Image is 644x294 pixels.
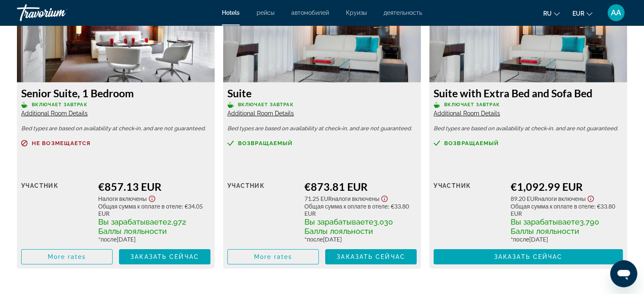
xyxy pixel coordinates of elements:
a: рейсы [257,9,274,16]
a: автомобилей [291,9,329,16]
button: Währung ändern [572,7,592,19]
p: Bed types are based on availability at check-in, and are not guaranteed. [227,126,417,132]
button: Заказать сейчас [119,249,210,264]
a: возвращаемый [227,140,417,146]
button: More rates [21,249,113,264]
div: * [DATE] [98,236,210,243]
button: More rates [227,249,319,264]
span: Additional Room Details [21,110,88,117]
h3: Suite with Extra Bed and Sofa Bed [434,87,623,99]
span: Вы зарабатываете [511,217,580,226]
span: Налоги включены [98,195,147,202]
span: возвращаемый [238,140,293,146]
span: Общая сумма к оплате в отеле [511,203,594,210]
span: More rates [48,253,86,260]
div: участник [434,180,504,243]
span: возвращаемый [444,140,499,146]
font: ru [543,10,552,17]
span: после [513,236,529,243]
iframe: Schaltfläche zum Öffnen des Messaging-Fensters [610,260,637,287]
div: : €33.80 EUR [304,203,417,217]
a: деятельность [384,9,422,16]
button: Show Taxes and Fees disclaimer [586,193,596,203]
a: Hotels [222,9,240,16]
a: Travorium [17,2,102,24]
button: Заказать сейчас [434,249,623,264]
span: Заказать сейчас [494,253,563,260]
h3: Suite [227,87,417,99]
span: More rates [254,253,293,260]
span: Общая сумма к оплате в отеле [98,203,182,210]
div: * [DATE] [304,236,417,243]
div: €857.13 EUR [98,180,210,193]
span: Additional Room Details [434,110,500,117]
div: €1,092.99 EUR [511,180,623,193]
span: Общая сумма к оплате в отеле [304,203,388,210]
span: Включает завтрак [32,102,88,107]
span: после [101,236,117,243]
div: участник [227,180,298,243]
span: Включает завтрак [238,102,294,107]
button: Заказать сейчас [325,249,417,264]
button: Show Taxes and Fees disclaimer [147,193,157,203]
font: EUR [572,10,584,17]
font: AA [611,8,621,17]
p: Bed types are based on availability at check-in, and are not guaranteed. [21,126,210,132]
button: Sprache ändern [543,7,560,19]
span: Заказать сейчас [337,253,405,260]
h3: Senior Suite, 1 Bedroom [21,87,210,99]
span: Вы зарабатываете [304,217,373,226]
div: : €33.80 EUR [511,203,623,217]
button: Nutzermenü [605,4,627,22]
span: Additional Room Details [227,110,294,117]
a: Круизы [346,9,367,16]
span: 3,030 Баллы лояльности [304,217,393,236]
div: участник [21,180,92,243]
div: €873.81 EUR [304,180,417,193]
span: 3,790 Баллы лояльности [511,217,599,236]
button: Show Taxes and Fees disclaimer [379,193,390,203]
span: 71.25 EUR [304,195,332,202]
span: Не возмещается [32,140,91,146]
div: : €34.05 EUR [98,203,210,217]
span: Включает завтрак [444,102,500,107]
span: 89.20 EUR [511,195,538,202]
p: Bed types are based on availability at check-in, and are not guaranteed. [434,126,623,132]
span: Заказать сейчас [130,253,199,260]
div: * [DATE] [511,236,623,243]
span: после [307,236,323,243]
span: Налоги включены [332,195,380,202]
span: Налоги включены [538,195,586,202]
span: 2,972 Баллы лояльности [98,217,186,236]
span: Вы зарабатываете [98,217,167,226]
a: возвращаемый [434,140,623,146]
